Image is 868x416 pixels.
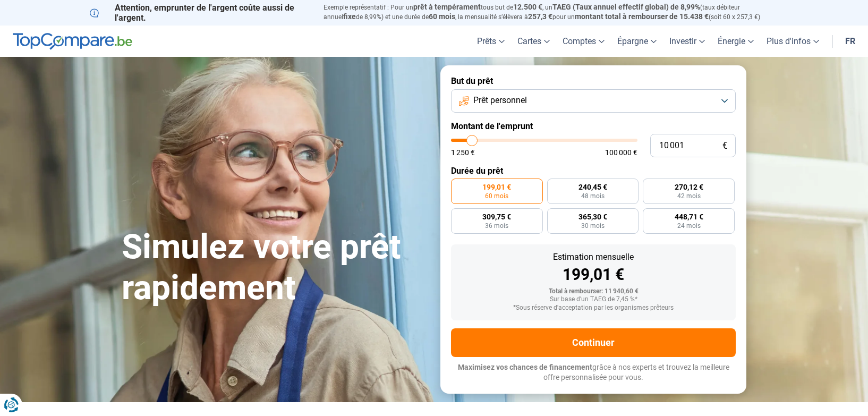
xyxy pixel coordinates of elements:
label: But du prêt [451,76,736,86]
label: Montant de l'emprunt [451,121,736,131]
span: € [722,141,727,150]
span: fixe [343,12,356,21]
label: Durée du prêt [451,166,736,176]
span: 48 mois [581,193,605,199]
button: Prêt personnel [451,89,736,113]
a: Prêts [471,26,511,57]
span: Maximisez vos chances de financement [458,363,592,371]
a: Cartes [511,26,556,57]
span: prêt à tempérament [413,3,481,11]
span: 365,30 € [578,213,607,220]
a: Énergie [711,26,760,57]
div: Total à rembourser: 11 940,60 € [459,288,727,295]
span: 24 mois [677,223,701,229]
span: 12.500 € [513,3,542,11]
span: 60 mois [429,12,455,21]
span: 199,01 € [482,183,511,191]
a: Comptes [556,26,611,57]
span: 42 mois [677,193,701,199]
img: TopCompare [13,33,132,50]
span: 1 250 € [451,149,475,156]
button: Continuer [451,328,736,357]
p: Exemple représentatif : Pour un tous but de , un (taux débiteur annuel de 8,99%) et une durée de ... [324,3,778,22]
h1: Simulez votre prêt rapidement [122,227,428,309]
span: 309,75 € [482,213,511,220]
span: 257,3 € [528,12,552,21]
span: TAEG (Taux annuel effectif global) de 8,99% [552,3,700,11]
div: 199,01 € [459,267,727,283]
a: Épargne [611,26,663,57]
p: Attention, emprunter de l'argent coûte aussi de l'argent. [90,3,311,23]
div: Sur base d'un TAEG de 7,45 %* [459,296,727,303]
span: 240,45 € [578,183,607,191]
span: 448,71 € [675,213,703,220]
div: Estimation mensuelle [459,253,727,261]
a: fr [839,26,862,57]
span: 100 000 € [605,149,637,156]
a: Investir [663,26,711,57]
span: montant total à rembourser de 15.438 € [575,12,709,21]
span: 60 mois [485,193,508,199]
div: *Sous réserve d'acceptation par les organismes prêteurs [459,304,727,312]
span: 36 mois [485,223,508,229]
span: 270,12 € [675,183,703,191]
span: Prêt personnel [473,95,527,106]
p: grâce à nos experts et trouvez la meilleure offre personnalisée pour vous. [451,362,736,383]
a: Plus d'infos [760,26,826,57]
span: 30 mois [581,223,605,229]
